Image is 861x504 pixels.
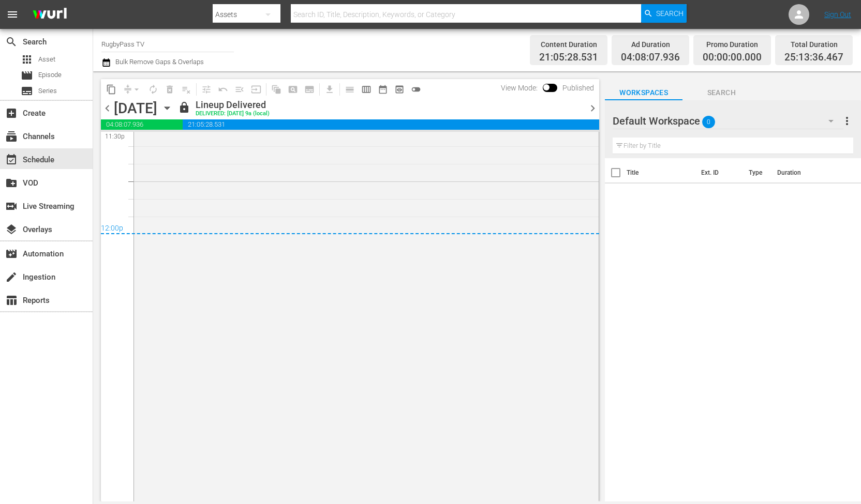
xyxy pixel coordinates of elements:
[682,86,760,99] span: Search
[539,52,598,64] span: 21:05:28.531
[621,37,680,52] div: Ad Duration
[25,3,75,27] img: ans4CAIJ8jUAAAAAAAAAAAAAAAAAAAAAAAAgQb4GAAAAAAAAAAAAAAAAAAAAAAAAJMjXAAAAAAAAAAAAAAAAAAAAAAAAgAT5G...
[743,158,771,187] th: Type
[586,102,599,115] span: chevron_right
[361,84,372,95] span: calendar_view_week_outlined
[411,84,421,95] span: toggle_off
[114,58,204,66] span: Bulk Remove Gaps & Overlaps
[784,52,843,64] span: 25:13:36.467
[557,84,599,92] span: Published
[178,101,190,114] span: lock
[6,8,19,21] span: menu
[702,111,715,133] span: 0
[248,81,264,98] span: Update Metadata from Key Asset
[21,53,33,66] span: Asset
[656,4,684,23] span: Search
[539,37,598,52] div: Content Duration
[408,81,424,98] span: 24 hours Lineup View is OFF
[338,79,358,99] span: Day Calendar View
[5,107,18,119] span: Create
[161,81,178,98] span: Select an event to delete
[5,248,18,260] span: Automation
[5,36,18,48] span: Search
[21,69,33,82] span: Episode
[394,84,405,95] span: preview_outlined
[5,177,18,189] span: VOD
[215,81,231,98] span: Revert to Primary Episode
[613,106,843,135] div: Default Workspace
[695,158,743,187] th: Ext. ID
[841,115,853,127] span: more_vert
[605,86,682,99] span: Workspaces
[106,84,116,95] span: content_copy
[375,81,391,98] span: Month Calendar View
[5,130,18,143] span: Channels
[120,81,145,98] span: Remove Gaps & Overlaps
[196,111,270,117] div: DELIVERED: [DATE] 9a (local)
[378,84,388,95] span: date_range_outlined
[114,100,157,117] div: [DATE]
[318,79,338,99] span: Download as CSV
[21,85,33,97] span: Series
[195,79,215,99] span: Customize Events
[496,84,543,92] span: View Mode:
[101,119,183,130] span: 04:08:07.936
[38,70,62,80] span: Episode
[264,79,285,99] span: Refresh All Search Blocks
[38,86,57,96] span: Series
[641,4,687,23] button: Search
[5,294,18,307] span: Reports
[101,224,599,234] div: 12:00p
[784,37,843,52] div: Total Duration
[5,223,18,236] span: Overlays
[391,81,408,98] span: View Backup
[358,81,375,98] span: Week Calendar View
[231,81,248,98] span: Fill episodes with ad slates
[301,81,318,98] span: Create Series Block
[196,99,270,111] div: Lineup Delivered
[703,37,762,52] div: Promo Duration
[841,109,853,133] button: more_vert
[5,271,18,283] span: Ingestion
[183,119,599,130] span: 21:05:28.531
[771,158,833,187] th: Duration
[703,52,762,64] span: 00:00:00.000
[824,10,851,19] a: Sign Out
[621,52,680,64] span: 04:08:07.936
[101,102,114,115] span: chevron_left
[38,54,55,65] span: Asset
[285,81,301,98] span: Create Search Block
[5,154,18,166] span: Schedule
[627,158,695,187] th: Title
[5,200,18,212] span: Live Streaming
